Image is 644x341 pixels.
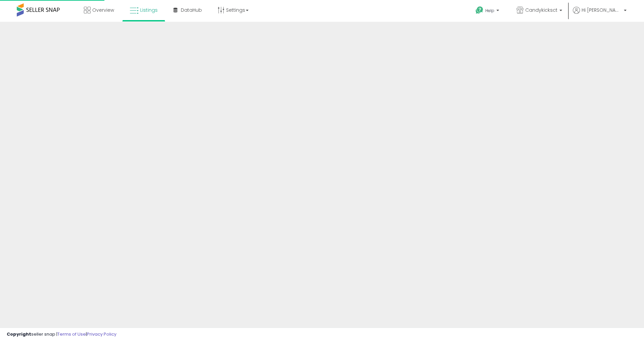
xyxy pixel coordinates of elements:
span: Listings [140,7,158,13]
span: Help [485,8,494,13]
span: Hi [PERSON_NAME] [582,7,622,13]
a: Hi [PERSON_NAME] [573,7,627,22]
span: DataHub [181,7,202,13]
i: Get Help [475,6,484,14]
a: Help [470,1,506,22]
span: Candykicksct [525,7,557,13]
span: Overview [92,7,114,13]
